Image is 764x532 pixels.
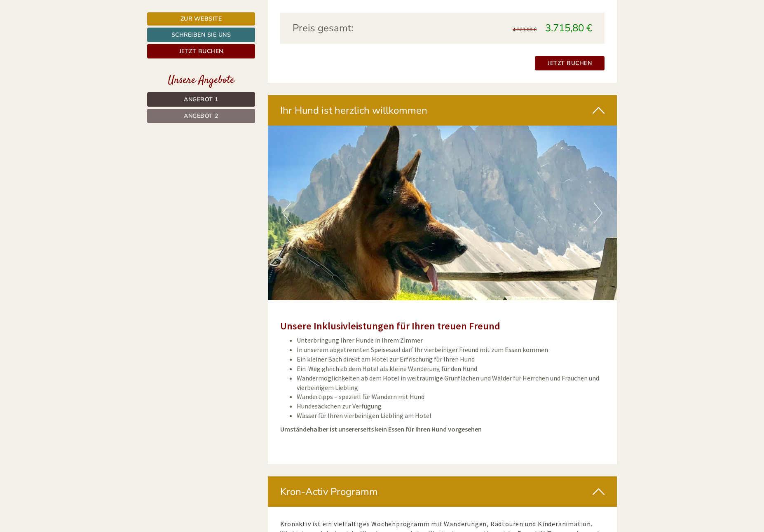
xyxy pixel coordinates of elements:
span: 4.323,00 € [513,26,537,33]
a: Zur Website [147,12,255,26]
div: [GEOGRAPHIC_DATA] [12,24,127,30]
div: Unsere Angebote [147,73,255,88]
li: Ein Weg gleich ab dem Hotel als kleine Wanderung für den Hund [297,364,605,373]
li: Hundesäckchen zur Verfügung [297,401,605,411]
strong: Umständehalber ist unsererseits kein Essen für Ihren Hund vorgesehen [280,425,482,433]
li: Ein kleiner Bach direkt am Hotel zur Erfrischung für Ihren Hund [297,355,605,364]
li: Wasser für Ihren vierbeinigen Liebling am Hotel [297,411,605,420]
span: 3.715,80 € [545,21,592,35]
li: Wandertipps – speziell für Wandern mit Hund [297,392,605,401]
div: Ihr Hund ist herzlich willkommen [268,95,617,126]
div: Preis gesamt: [286,21,443,35]
li: Unterbringung Ihrer Hunde in Ihrem Zimmer [297,336,605,345]
span: Unsere Inklusivleistungen für Ihren treuen Freund [280,320,500,332]
a: Jetzt buchen [535,56,605,70]
li: In unserem abgetrennten Speisesaal darf Ihr vierbeiniger Freund mit zum Essen kommen [297,345,605,355]
a: Schreiben Sie uns [147,28,255,42]
div: [DATE] [148,6,177,20]
small: 18:13 [12,40,127,46]
div: Kron-Activ Programm [268,476,617,507]
span: Angebot 1 [184,96,218,103]
a: Jetzt buchen [147,44,255,58]
div: Guten Tag, wie können wir Ihnen helfen? [6,22,131,47]
button: Previous [282,203,291,223]
button: Senden [275,217,325,231]
li: Wandermöglichkeiten ab dem Hotel in weiträumige Grünflächen und Wälder für Herrchen und Frauchen ... [297,373,605,392]
button: Next [594,203,602,223]
span: Angebot 2 [184,112,218,120]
